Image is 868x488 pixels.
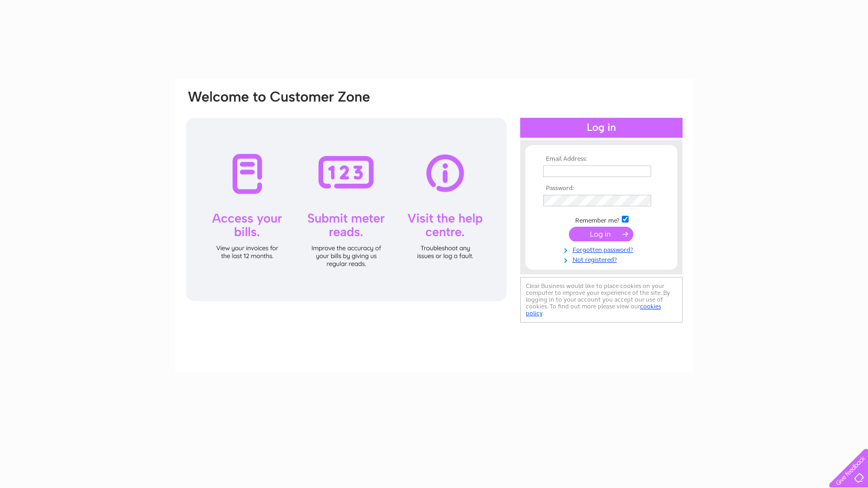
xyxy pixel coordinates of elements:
div: Clear Business would like to place cookies on your computer to improve your experience of the sit... [520,277,683,323]
th: Email Address: [541,156,662,163]
td: Remember me? [541,214,662,225]
a: Not registered? [543,254,662,264]
a: cookies policy [526,303,661,317]
th: Password: [541,185,662,192]
input: Submit [569,227,633,241]
a: Forgotten password? [543,244,662,254]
